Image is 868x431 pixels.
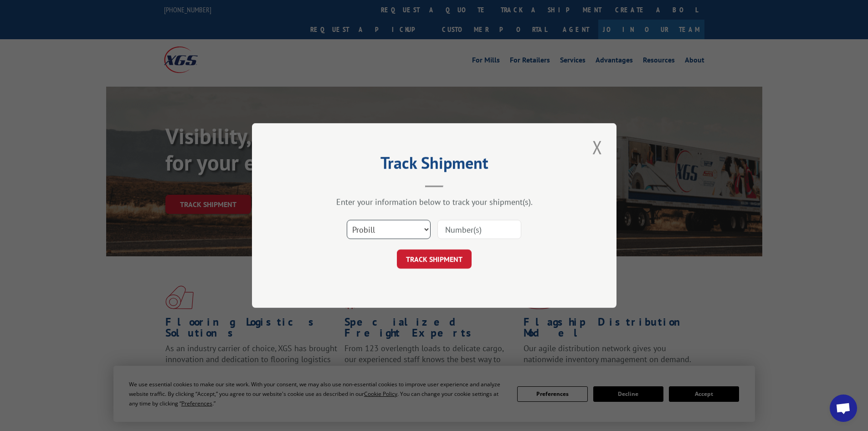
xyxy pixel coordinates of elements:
h2: Track Shipment [298,156,571,174]
button: TRACK SHIPMENT [397,249,472,269]
a: Open chat [830,395,857,422]
button: Close modal [590,135,605,160]
input: Number(s) [437,220,521,239]
div: Enter your information below to track your shipment(s). [298,197,571,207]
